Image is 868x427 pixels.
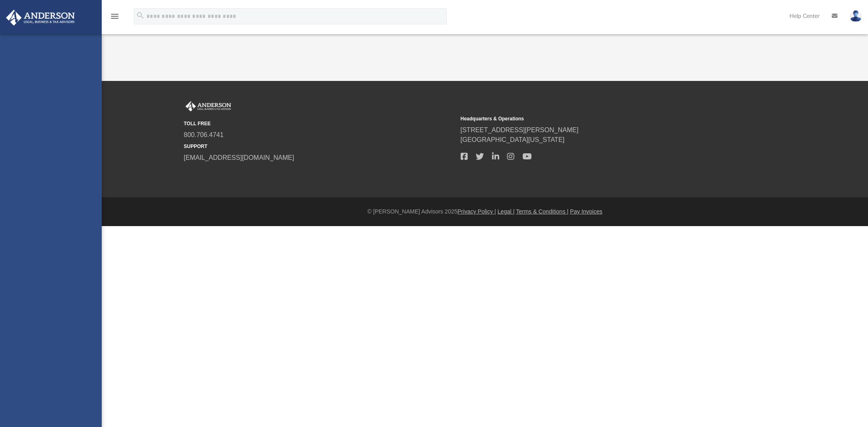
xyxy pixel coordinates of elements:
[184,120,455,127] small: TOLL FREE
[184,101,233,112] img: Anderson Advisors Platinum Portal
[457,208,496,215] a: Privacy Policy |
[461,115,732,122] small: Headquarters & Operations
[461,126,579,133] a: [STREET_ADDRESS][PERSON_NAME]
[184,143,455,150] small: SUPPORT
[184,154,294,161] a: [EMAIL_ADDRESS][DOMAIN_NAME]
[110,15,120,21] a: menu
[516,208,568,215] a: Terms & Conditions |
[850,10,862,22] img: User Pic
[570,208,602,215] a: Pay Invoices
[498,208,515,215] a: Legal |
[110,11,120,21] i: menu
[4,10,77,26] img: Anderson Advisors Platinum Portal
[102,207,868,216] div: © [PERSON_NAME] Advisors 2025
[136,11,145,20] i: search
[461,136,565,143] a: [GEOGRAPHIC_DATA][US_STATE]
[184,131,224,138] a: 800.706.4741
